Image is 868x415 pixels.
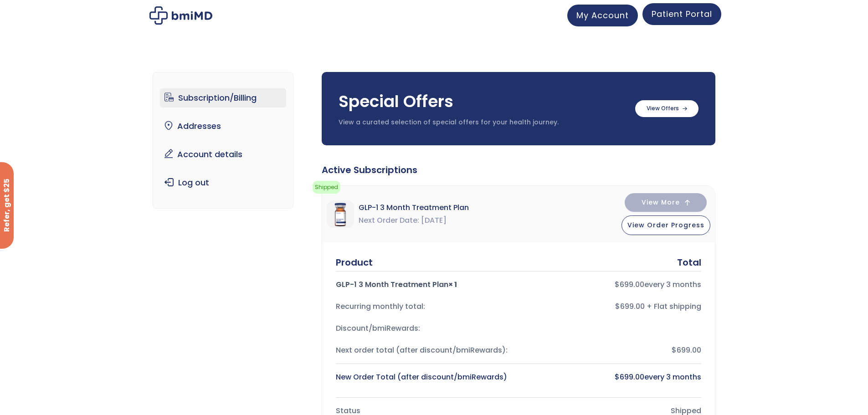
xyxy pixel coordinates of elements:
img: My account [149,6,212,25]
span: View More [642,200,680,205]
div: $699.00 + Flat shipping [526,300,701,313]
a: Patient Portal [642,3,721,25]
a: Log out [160,173,286,192]
div: $699.00 [526,344,701,357]
a: My Account [567,5,638,26]
p: View a curated selection of special offers for your health journey. [339,118,626,127]
div: GLP-1 3 Month Treatment Plan [336,278,511,291]
span: Shipped [313,181,340,194]
span: GLP-1 3 Month Treatment Plan [359,201,469,214]
bdi: 699.00 [615,279,644,290]
span: My Account [576,10,629,21]
div: every 3 months [526,278,701,291]
div: New Order Total (after discount/bmiRewards) [336,371,511,384]
span: $ [615,279,620,290]
span: View Order Progress [627,220,704,230]
strong: × 1 [448,279,457,290]
a: Account details [160,145,286,164]
button: View Order Progress [621,215,710,235]
div: Product [336,256,373,269]
span: Patient Portal [652,8,712,20]
bdi: 699.00 [615,372,644,382]
span: Next Order Date [359,214,419,227]
a: Subscription/Billing [160,88,286,108]
a: Addresses [160,117,286,136]
div: Total [677,256,701,269]
nav: Account pages [153,72,293,209]
div: every 3 months [526,371,701,384]
div: Next order total (after discount/bmiRewards): [336,344,511,357]
div: Recurring monthly total: [336,300,511,313]
span: $ [615,372,620,382]
button: View More [625,193,707,212]
span: [DATE] [421,214,447,227]
div: Discount/bmiRewards: [336,322,511,335]
h3: Special Offers [339,90,626,113]
div: Active Subscriptions [322,164,715,176]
